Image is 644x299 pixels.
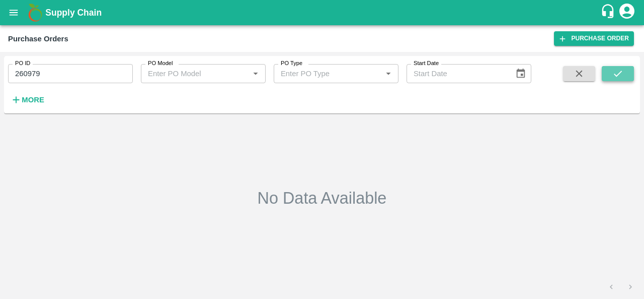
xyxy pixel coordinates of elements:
input: Enter PO Model [144,67,233,80]
strong: More [22,96,44,104]
button: open drawer [2,1,25,24]
label: PO Model [148,59,173,68]
input: Enter PO Type [277,67,366,80]
div: Purchase Orders [8,32,68,45]
input: Start Date [407,64,507,83]
a: Purchase Order [554,31,634,46]
div: customer-support [600,4,618,22]
label: Start Date [414,59,439,68]
button: Open [249,67,262,80]
b: Supply Chain [45,8,102,18]
nav: pagination navigation [602,279,640,295]
button: Open [382,67,395,80]
div: account of current user [618,2,636,23]
input: Enter PO ID [8,64,133,83]
button: More [8,91,47,108]
a: Supply Chain [45,6,600,20]
button: Choose date [511,64,530,83]
label: PO Type [281,59,302,68]
label: PO ID [15,59,30,68]
h2: No Data Available [258,188,387,208]
img: logo [25,3,45,23]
